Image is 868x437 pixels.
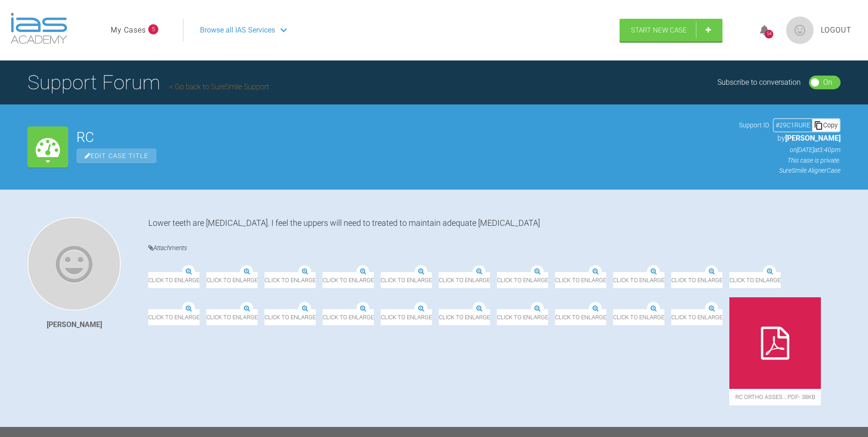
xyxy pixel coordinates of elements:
[323,309,374,325] span: Click to enlarge
[676,309,728,325] span: Click to enlarge
[206,272,269,288] span: Click to enlarge
[27,217,121,311] img: Rupen Patel
[765,30,773,38] div: 54
[148,242,841,254] h4: Attachments
[739,120,769,130] span: Support ID
[334,272,385,288] span: Click to enlarge
[739,155,841,165] p: This case is private.
[439,309,611,325] span: Click to enlarge
[618,309,669,325] span: Click to enlarge
[785,134,841,142] span: [PERSON_NAME]
[148,346,199,362] span: Click to enlarge
[751,272,803,288] span: Click to enlarge
[111,24,146,36] a: My Cases
[739,145,841,155] p: on [DATE] at 3:40pm
[148,272,199,288] span: Click to enlarge
[774,120,812,130] div: # 29C1RURE
[200,24,275,36] span: Browse all IAS Services
[76,131,731,144] h2: RC
[47,319,102,331] div: [PERSON_NAME]
[821,24,852,36] a: Logout
[169,82,269,91] a: Go back to SureSmile Support
[693,272,744,288] span: Click to enlarge
[439,297,611,309] img: 2025-05-30 - Spacewize capture RC upper.png
[275,272,327,288] span: Click to enlarge
[450,272,501,288] span: Click to enlarge
[734,309,786,325] span: Click to enlarge
[508,272,559,288] span: Click to enlarge
[635,272,686,288] span: Click to enlarge
[631,26,687,34] span: Start New Case
[11,13,67,44] img: logo-light.3e3ef733.png
[27,66,269,98] h1: Support Forum
[786,16,814,44] img: profile.png
[148,24,158,34] span: 5
[264,309,316,325] span: Click to enlarge
[823,76,832,88] div: On
[76,148,156,164] span: Edit Case Title
[148,217,841,229] div: Lower teeth are [MEDICAL_DATA]. I feel the uppers will need to treated to maintain adequate [MEDI...
[739,165,841,175] p: SureSmile Aligner Case
[739,132,841,144] p: by
[381,309,432,325] span: Click to enlarge
[148,309,199,325] span: Click to enlarge
[620,19,722,42] a: Start New Case
[206,261,269,272] img: DSC_6408.JPG
[812,119,840,131] div: Copy
[566,261,628,272] img: DSC_6402.JPG
[566,272,628,288] span: Click to enlarge
[206,309,258,325] span: Click to enlarge
[717,76,801,88] div: Subscribe to conversation
[392,272,443,288] span: Click to enlarge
